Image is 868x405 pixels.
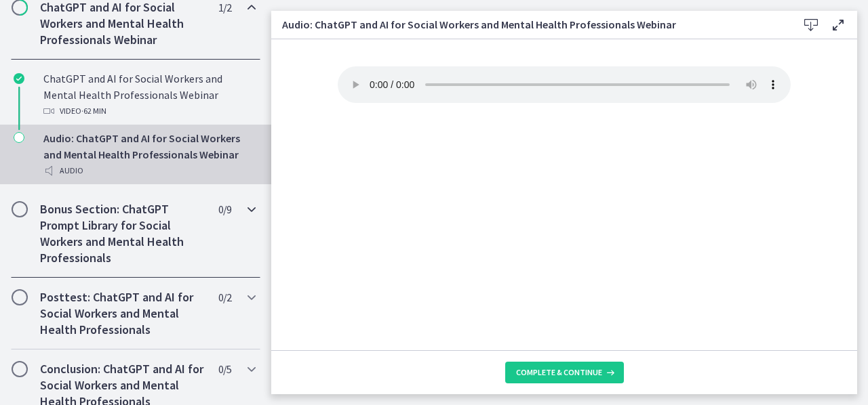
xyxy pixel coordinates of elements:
div: Audio [43,163,255,179]
button: Complete & continue [505,362,624,383]
span: · 62 min [81,103,106,119]
span: 0 / 5 [218,361,231,377]
div: Video [43,103,255,119]
h2: Posttest: ChatGPT and AI for Social Workers and Mental Health Professionals [40,289,205,338]
div: Audio: ChatGPT and AI for Social Workers and Mental Health Professionals Webinar [43,130,255,179]
h3: Audio: ChatGPT and AI for Social Workers and Mental Health Professionals Webinar [282,16,776,33]
div: ChatGPT and AI for Social Workers and Mental Health Professionals Webinar [43,70,255,119]
h2: Bonus Section: ChatGPT Prompt Library for Social Workers and Mental Health Professionals [40,201,205,266]
span: 0 / 2 [218,289,231,305]
i: Completed [14,73,24,84]
span: 0 / 9 [218,201,231,217]
span: Complete & continue [516,367,602,378]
